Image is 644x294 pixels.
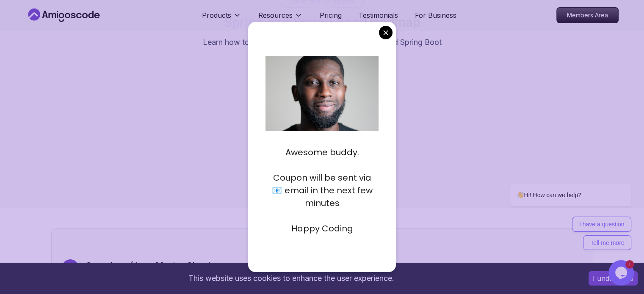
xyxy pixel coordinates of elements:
button: Resources [258,10,303,27]
h3: Core Java (Java Master Class) [86,259,583,271]
button: Products [202,10,241,27]
iframe: chat widget [483,117,636,256]
a: Pricing [320,10,342,20]
button: Accept cookies [589,271,638,286]
a: For Business [415,10,456,20]
a: Members Area [556,7,619,23]
p: Products [202,10,231,20]
div: This website uses cookies to enhance the user experience. [6,269,576,288]
a: Testimonials [359,10,398,20]
iframe: chat widget [608,260,636,286]
p: Resources [258,10,293,20]
p: Members Area [557,8,618,23]
p: Learn how to build full stack applications with Java and Spring Boot [203,36,442,48]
